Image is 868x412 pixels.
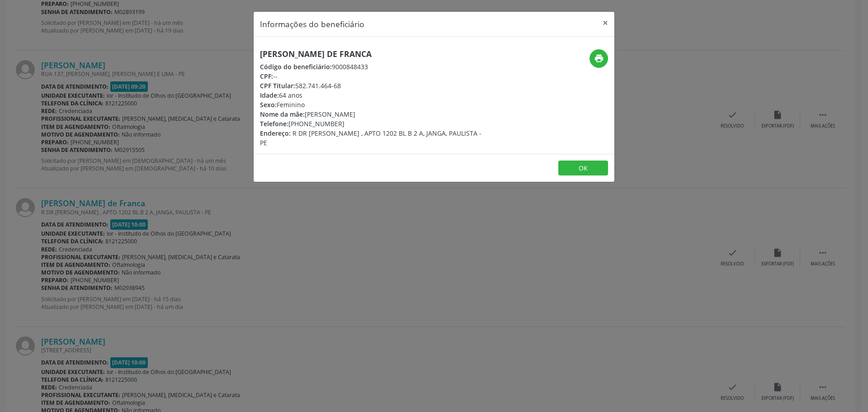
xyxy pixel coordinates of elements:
h5: Informações do beneficiário [260,18,364,30]
div: 64 anos [260,90,488,100]
button: OK [558,161,608,176]
button: print [590,49,608,68]
div: Feminino [260,100,488,109]
span: Telefone: [260,119,288,128]
button: Close [596,12,614,34]
span: R DR [PERSON_NAME] , APTO 1202 BL B 2 A, JANGA, PAULISTA - PE [260,129,481,147]
div: -- [260,71,488,81]
span: Código do beneficiário: [260,62,332,71]
span: CPF: [260,72,273,81]
span: Endereço: [260,129,291,137]
span: Idade: [260,91,279,99]
span: Sexo: [260,100,277,109]
i: print [594,53,604,63]
span: Nome da mãe: [260,110,305,118]
span: CPF Titular: [260,81,295,90]
div: 582.741.464-68 [260,81,488,90]
div: [PERSON_NAME] [260,109,488,119]
div: [PHONE_NUMBER] [260,119,488,128]
h5: [PERSON_NAME] de Franca [260,49,488,59]
div: 9000848433 [260,62,488,71]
